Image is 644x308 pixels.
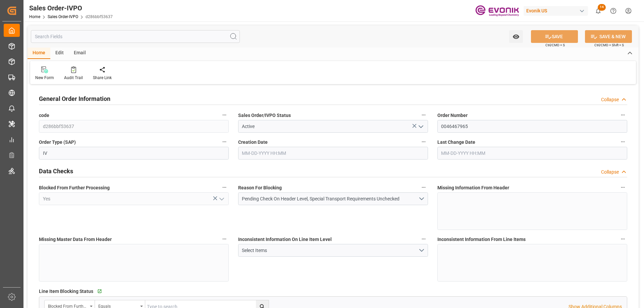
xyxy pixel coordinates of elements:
span: 14 [598,4,606,11]
div: Collapse [601,169,619,176]
span: Order Type (SAP) [39,139,76,146]
div: Pending Check On Header Level, Special Transport Requirements Unchecked [242,195,418,202]
span: Ctrl/CMD + S [545,43,565,48]
input: MM-DD-YYYY HH:MM [437,147,627,160]
span: Missing Master Data From Header [39,236,112,243]
div: Home [28,48,50,59]
button: Last Change Date [619,137,627,146]
button: open menu [216,194,226,204]
h2: General Order Information [39,94,110,103]
button: Order Number [619,111,627,119]
button: Missing Information From Header [619,183,627,192]
div: Share Link [93,75,112,81]
button: Inconsistent Information From Line Items [619,235,627,243]
button: open menu [509,30,523,43]
span: Blocked From Further Processing [39,184,110,191]
div: New Form [35,75,54,81]
button: Help Center [606,3,621,18]
div: Select Items [242,247,418,254]
button: SAVE [531,30,578,43]
button: Blocked From Further Processing [220,183,229,192]
button: Inconsistent Information On Line Item Level [419,235,428,243]
button: open menu [415,121,425,132]
button: show 14 new notifications [591,3,606,18]
span: Inconsistent Information On Line Item Level [238,236,332,243]
input: MM-DD-YYYY HH:MM [238,147,428,160]
button: Evonik US [524,4,591,17]
span: code [39,112,49,119]
div: Evonik US [524,6,588,16]
span: Order Number [437,112,468,119]
button: SAVE & NEW [585,30,632,43]
button: Creation Date [419,137,428,146]
button: open menu [238,192,428,205]
div: Sales Order-IVPO [29,3,113,13]
div: Audit Trail [64,75,83,81]
button: Missing Master Data From Header [220,235,229,243]
h2: Data Checks [39,167,73,176]
span: Ctrl/CMD + Shift + S [594,43,624,48]
button: open menu [238,244,428,257]
button: Sales Order/IVPO Status [419,111,428,119]
div: Collapse [601,96,619,103]
input: Search Fields [31,30,240,43]
img: Evonik-brand-mark-Deep-Purple-RGB.jpeg_1700498283.jpeg [475,5,519,17]
div: Edit [50,48,69,59]
a: Sales Order-IVPO [48,14,78,19]
span: Creation Date [238,139,268,146]
span: Last Change Date [437,139,475,146]
button: Reason For Blocking [419,183,428,192]
span: Reason For Blocking [238,184,282,191]
a: Home [29,14,40,19]
span: Line Item Blocking Status [39,288,93,295]
span: Inconsistent Information From Line Items [437,236,526,243]
span: Missing Information From Header [437,184,509,191]
button: code [220,111,229,119]
div: Email [69,48,91,59]
button: Order Type (SAP) [220,137,229,146]
span: Sales Order/IVPO Status [238,112,291,119]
